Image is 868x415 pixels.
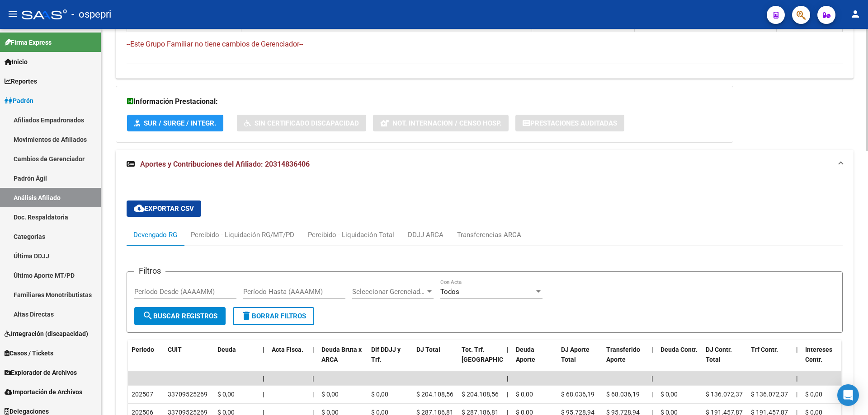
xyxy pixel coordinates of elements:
[5,76,37,86] span: Reportes
[371,346,401,364] span: Dif DDJJ y Trf.
[272,346,303,353] span: Acta Fisca.
[142,310,153,321] mat-icon: search
[850,9,861,19] mat-icon: person
[132,346,154,353] span: Período
[217,391,235,398] span: $ 0,00
[706,391,743,398] span: $ 136.072,37
[751,346,778,353] span: Trf Contr.
[132,391,153,398] span: 202507
[168,389,208,400] div: 33709525269
[191,230,294,240] div: Percibido - Liquidación RG/MT/PD
[133,230,177,240] div: Devengado RG
[507,375,509,382] span: |
[5,329,88,339] span: Integración (discapacidad)
[134,265,165,277] h3: Filtros
[71,5,111,24] span: - ospepri
[268,340,309,380] datatable-header-cell: Acta Fisca.
[5,37,52,47] span: Firma Express
[516,346,535,364] span: Deuda Aporte
[802,340,847,380] datatable-header-cell: Intereses Contr.
[702,340,747,380] datatable-header-cell: DJ Contr. Total
[168,346,182,353] span: CUIT
[462,391,499,398] span: $ 204.108,56
[561,391,594,398] span: $ 68.036,19
[557,340,603,380] datatable-header-cell: DJ Aporte Total
[462,346,523,364] span: Tot. Trf. [GEOGRAPHIC_DATA]
[660,391,678,398] span: $ 0,00
[144,119,216,127] span: SUR / SURGE / INTEGR.
[408,230,443,240] div: DDJJ ARCA
[127,115,223,131] button: SUR / SURGE / INTEGR.
[651,375,653,382] span: |
[793,340,802,380] datatable-header-cell: |
[263,391,264,398] span: |
[606,391,640,398] span: $ 68.036,19
[321,391,339,398] span: $ 0,00
[651,391,653,398] span: |
[837,384,859,406] div: Open Intercom Messenger
[127,95,722,108] h3: Información Prestacional:
[312,391,314,398] span: |
[312,346,314,353] span: |
[5,57,28,67] span: Inicio
[416,346,440,353] span: DJ Total
[134,205,194,213] span: Exportar CSV
[368,340,413,380] datatable-header-cell: Dif DDJJ y Trf.
[5,96,33,106] span: Padrón
[603,340,648,380] datatable-header-cell: Transferido Aporte
[214,340,259,380] datatable-header-cell: Deuda
[561,346,590,364] span: DJ Aporte Total
[116,150,854,179] mat-expansion-panel-header: Aportes y Contribuciones del Afiliado: 20314836406
[657,340,702,380] datatable-header-cell: Deuda Contr.
[140,160,310,168] span: Aportes y Contribuciones del Afiliado: 20314836406
[128,340,164,380] datatable-header-cell: Período
[805,346,832,364] span: Intereses Contr.
[127,39,843,49] h4: --Este Grupo Familiar no tiene cambios de Gerenciador--
[747,340,793,380] datatable-header-cell: Trf Contr.
[805,391,822,398] span: $ 0,00
[164,340,214,380] datatable-header-cell: CUIT
[706,346,732,364] span: DJ Contr. Total
[7,9,18,19] mat-icon: menu
[241,312,306,320] span: Borrar Filtros
[263,375,264,382] span: |
[512,340,557,380] datatable-header-cell: Deuda Aporte
[507,346,509,353] span: |
[255,119,359,127] span: Sin Certificado Discapacidad
[263,346,264,353] span: |
[458,340,503,380] datatable-header-cell: Tot. Trf. Bruto
[660,346,698,353] span: Deuda Contr.
[321,346,362,364] span: Deuda Bruta x ARCA
[796,346,798,353] span: |
[651,346,653,353] span: |
[515,115,624,131] button: Prestaciones Auditadas
[318,340,368,380] datatable-header-cell: Deuda Bruta x ARCA
[308,230,394,240] div: Percibido - Liquidación Total
[5,368,77,378] span: Explorador de Archivos
[503,340,512,380] datatable-header-cell: |
[373,115,509,131] button: Not. Internacion / Censo Hosp.
[751,391,788,398] span: $ 136.072,37
[413,340,458,380] datatable-header-cell: DJ Total
[392,119,501,127] span: Not. Internacion / Censo Hosp.
[416,391,453,398] span: $ 204.108,56
[5,348,53,358] span: Casos / Tickets
[237,115,366,131] button: Sin Certificado Discapacidad
[5,387,82,397] span: Importación de Archivos
[241,310,252,321] mat-icon: delete
[606,346,640,364] span: Transferido Aporte
[259,340,268,380] datatable-header-cell: |
[309,340,318,380] datatable-header-cell: |
[312,375,314,382] span: |
[440,288,459,296] span: Todos
[352,288,425,296] span: Seleccionar Gerenciador
[233,307,314,325] button: Borrar Filtros
[648,340,657,380] datatable-header-cell: |
[127,201,201,217] button: Exportar CSV
[796,391,797,398] span: |
[134,203,145,214] mat-icon: cloud_download
[796,375,798,382] span: |
[457,230,521,240] div: Transferencias ARCA
[134,307,226,325] button: Buscar Registros
[217,346,236,353] span: Deuda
